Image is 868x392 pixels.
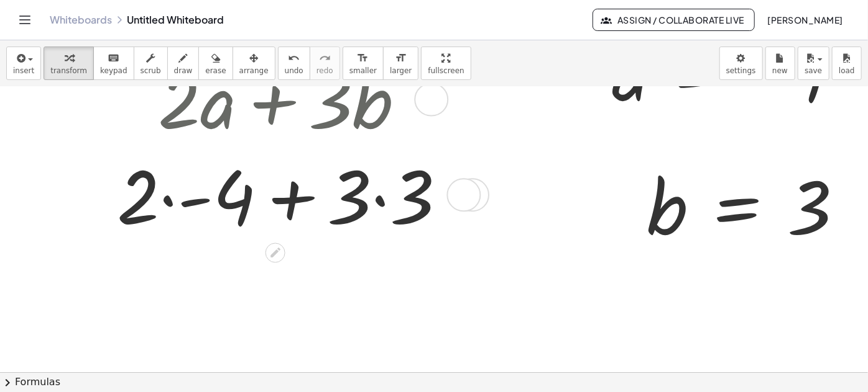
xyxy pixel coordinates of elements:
a: Whiteboards [50,14,112,26]
span: arrange [239,66,269,75]
span: redo [316,66,333,75]
span: save [805,66,822,75]
i: undo [288,51,300,66]
span: insert [13,66,34,75]
button: new [765,47,795,80]
button: settings [719,47,763,80]
span: undo [285,66,303,75]
button: erase [198,47,233,80]
span: scrub [141,66,161,75]
button: fullscreen [421,47,471,80]
button: redoredo [310,47,340,80]
button: format_sizelarger [383,47,418,80]
span: settings [726,66,756,75]
button: draw [167,47,200,80]
span: Assign / Collaborate Live [603,14,744,25]
button: load [832,47,862,80]
button: transform [44,47,94,80]
button: insert [6,47,41,80]
button: save [798,47,829,80]
button: format_sizesmaller [343,47,384,80]
span: keypad [100,66,127,75]
button: keyboardkeypad [93,47,134,80]
i: format_size [357,51,369,66]
button: Assign / Collaborate Live [593,9,755,31]
span: larger [390,66,412,75]
span: [PERSON_NAME] [767,14,843,25]
span: smaller [349,66,377,75]
span: load [839,66,855,75]
span: new [772,66,788,75]
button: [PERSON_NAME] [757,9,853,31]
span: draw [174,66,193,75]
button: Toggle navigation [15,10,35,30]
span: transform [50,66,87,75]
i: format_size [395,51,407,66]
span: fullscreen [428,66,464,75]
i: redo [319,51,331,66]
span: erase [205,66,226,75]
button: scrub [134,47,168,80]
button: arrange [233,47,275,80]
div: Edit math [265,243,285,262]
button: undoundo [278,47,310,80]
i: keyboard [108,51,119,66]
